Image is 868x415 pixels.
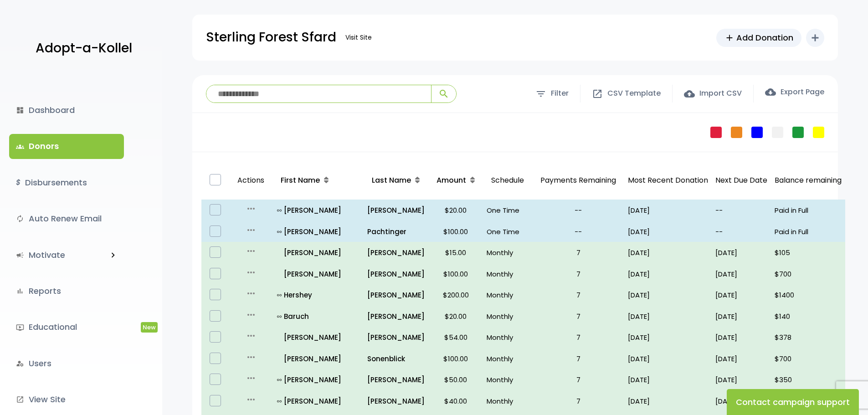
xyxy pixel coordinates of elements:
p: [DATE] [628,331,708,343]
p: $15.00 [432,246,479,259]
a: [PERSON_NAME] [367,331,425,343]
p: [DATE] [715,395,767,407]
p: 7 [536,310,621,323]
i: all_inclusive [277,378,284,382]
p: [DATE] [628,225,708,238]
i: more_horiz [246,309,257,320]
p: Next Due Date [715,174,767,187]
span: cloud_upload [684,88,695,99]
p: [PERSON_NAME] [277,374,360,386]
p: $20.00 [432,310,479,323]
p: Sterling Forest Sfard [206,26,336,49]
p: [PERSON_NAME] [277,353,360,365]
a: [PERSON_NAME] [277,246,360,259]
i: more_horiz [246,352,257,363]
a: [PERSON_NAME] [367,246,425,259]
span: search [438,88,449,99]
i: all_inclusive [277,208,284,213]
p: Monthly [487,374,529,386]
p: -- [536,204,621,216]
i: all_inclusive [277,293,284,297]
i: autorenew [16,215,24,223]
i: manage_accounts [16,359,24,368]
i: keyboard_arrow_right [108,250,118,260]
span: Import CSV [699,87,742,100]
i: more_horiz [246,373,257,384]
p: [PERSON_NAME] [277,225,360,238]
p: [DATE] [628,268,708,280]
a: all_inclusive[PERSON_NAME] [277,395,360,407]
p: 7 [536,374,621,386]
p: -- [536,225,621,238]
a: Adopt-a-Kollel [31,26,132,71]
a: [PERSON_NAME] [367,310,425,323]
p: Paid in Full [775,204,842,216]
p: $700 [775,353,842,365]
p: [DATE] [628,246,708,259]
p: Adopt-a-Kollel [36,37,132,60]
i: more_horiz [246,203,257,214]
p: $140 [775,310,842,323]
i: more_horiz [246,330,257,341]
i: ondemand_video [16,323,24,332]
span: groups [16,143,24,151]
p: [PERSON_NAME] [367,289,425,301]
a: manage_accountsUsers [9,351,124,376]
p: Most Recent Donation [628,174,708,187]
a: bar_chartReports [9,279,124,303]
p: $1400 [775,289,842,301]
p: Monthly [487,395,529,407]
p: [DATE] [628,289,708,301]
p: [DATE] [628,374,708,386]
i: all_inclusive [277,399,284,404]
a: Sonenblick [367,353,425,365]
p: $40.00 [432,395,479,407]
p: Balance remaining [775,174,842,187]
p: $100.00 [432,353,479,365]
p: 7 [536,289,621,301]
a: groupsDonors [9,134,124,159]
i: more_horiz [246,225,257,236]
i: campaign [16,251,24,259]
button: add [806,29,824,47]
p: $378 [775,331,842,343]
a: [PERSON_NAME] [367,204,425,216]
p: [PERSON_NAME] [277,204,360,216]
span: First Name [281,175,320,185]
p: [DATE] [715,310,767,323]
a: [PERSON_NAME] [367,395,425,407]
p: $50.00 [432,374,479,386]
p: [PERSON_NAME] [277,395,360,407]
a: [PERSON_NAME] [367,268,425,280]
p: $700 [775,268,842,280]
p: [DATE] [628,395,708,407]
span: Add Donation [736,31,793,44]
p: [PERSON_NAME] [277,331,360,343]
span: add [724,33,734,43]
a: [PERSON_NAME] [367,374,425,386]
span: Last Name [372,175,411,185]
a: Pachtinger [367,225,425,238]
span: Filter [551,87,569,100]
p: [DATE] [628,204,708,216]
i: all_inclusive [277,230,284,234]
a: ondemand_videoEducationalNew [9,315,124,339]
i: more_horiz [246,267,257,278]
a: campaignMotivate [9,243,102,267]
p: Monthly [487,331,529,343]
a: launchView Site [9,387,124,412]
p: 7 [536,246,621,259]
p: $350 [775,374,842,386]
p: 7 [536,353,621,365]
i: launch [16,395,24,404]
p: -- [715,204,767,216]
p: [DATE] [715,268,767,280]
